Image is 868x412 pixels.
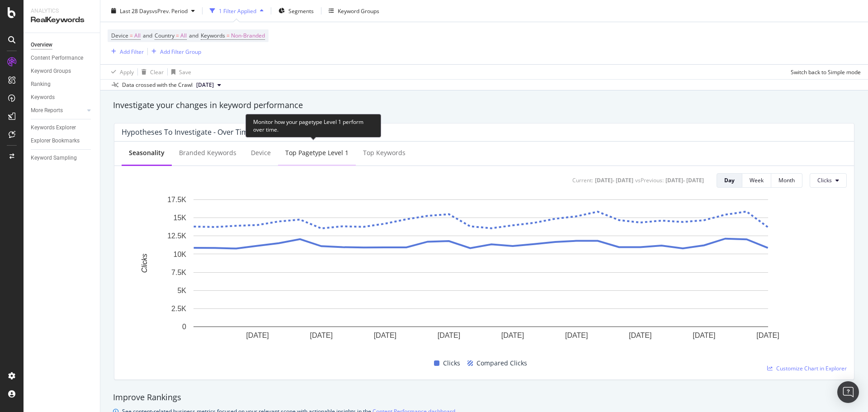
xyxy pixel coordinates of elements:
a: More Reports [31,106,85,115]
div: Clear [150,68,164,76]
span: Last 28 Days [120,7,152,14]
div: Add Filter Group [160,47,201,55]
a: Customize Chart in Explorer [767,365,847,372]
text: 12.5K [167,232,186,240]
button: Apply [108,65,134,79]
div: Apply [120,68,134,76]
a: Keyword Groups [31,66,94,76]
button: Last 28 DaysvsPrev. Period [108,4,198,18]
svg: A chart. [122,195,840,355]
a: Overview [31,40,94,50]
text: [DATE] [756,331,779,339]
span: = [176,32,179,39]
div: Investigate your changes in keyword performance [113,99,855,111]
div: Ranking [31,80,51,89]
button: Day [717,173,742,188]
div: [DATE] - [DATE] [665,176,704,184]
a: Keywords Explorer [31,123,94,133]
div: vs Previous : [635,176,664,184]
span: Device [111,32,128,39]
button: Save [168,65,191,79]
div: More Reports [31,106,63,115]
span: Clicks [817,176,832,184]
div: Explorer Bookmarks [31,136,80,146]
div: [DATE] - [DATE] [595,176,633,184]
button: Switch back to Simple mode [787,65,861,79]
button: Clicks [810,173,847,188]
text: [DATE] [693,331,715,339]
span: Compared Clicks [476,358,527,369]
span: Clicks [443,358,460,369]
a: Keywords [31,93,94,102]
text: 2.5K [171,305,186,313]
a: Keyword Sampling [31,153,94,163]
div: Device [251,148,271,157]
text: 7.5K [171,268,186,276]
text: [DATE] [374,331,396,339]
span: vs Prev. Period [152,7,188,14]
div: Open Intercom Messenger [837,381,859,403]
div: Month [778,176,795,184]
a: Content Performance [31,53,94,63]
div: Week [750,176,764,184]
div: Hypotheses to Investigate - Over Time [122,128,252,137]
text: [DATE] [629,331,651,339]
span: Keywords [201,32,225,39]
div: Top pagetype Level 1 [285,148,349,157]
button: Keyword Groups [325,4,383,18]
span: All [180,29,187,42]
button: Month [771,173,802,188]
div: Analytics [31,7,93,15]
button: Clear [138,65,164,79]
div: Switch back to Simple mode [791,68,861,76]
span: = [130,32,133,39]
div: Keyword Groups [31,66,71,76]
div: Data crossed with the Crawl [122,81,193,89]
div: RealKeywords [31,15,93,25]
button: Add Filter [108,46,144,57]
div: Monitor how your pagetype Level 1 perform over time. [245,114,381,137]
button: Add Filter Group [148,46,201,57]
text: 5K [177,287,186,294]
a: Explorer Bookmarks [31,136,94,146]
div: Seasonality [129,148,165,157]
button: 1 Filter Applied [206,4,267,18]
button: Week [742,173,771,188]
div: Save [179,68,191,76]
button: [DATE] [193,80,225,90]
text: 0 [182,323,186,331]
div: Current: [572,176,593,184]
text: 10K [174,250,187,258]
div: 1 Filter Applied [219,7,256,14]
span: Non-Branded [231,29,265,42]
span: Country [155,32,175,39]
span: and [143,32,152,39]
div: Keyword Groups [338,7,379,14]
div: Content Performance [31,53,83,63]
div: Overview [31,40,52,50]
text: 17.5K [167,196,186,204]
div: Branded Keywords [179,148,236,157]
span: 2025 Jul. 27th [196,81,214,89]
text: Clicks [141,253,148,273]
div: Improve Rankings [113,392,855,403]
div: Keywords [31,93,55,102]
text: [DATE] [438,331,460,339]
div: Keywords Explorer [31,123,76,133]
text: [DATE] [310,331,333,339]
a: Ranking [31,80,94,89]
span: Segments [288,7,314,14]
div: Top Keywords [363,148,406,157]
button: Segments [275,4,317,18]
text: [DATE] [246,331,269,339]
div: Keyword Sampling [31,153,77,163]
text: [DATE] [565,331,588,339]
text: [DATE] [501,331,524,339]
div: Add Filter [120,47,144,55]
span: = [226,32,230,39]
span: and [189,32,198,39]
div: Day [724,176,735,184]
span: Customize Chart in Explorer [776,365,847,372]
text: 15K [174,214,187,222]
